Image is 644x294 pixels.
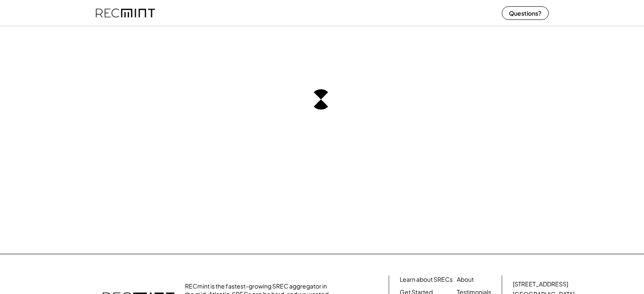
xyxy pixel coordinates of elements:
button: Questions? [502,6,549,20]
img: recmint-logotype%403x%20%281%29.jpeg [96,2,155,24]
a: About [457,275,474,284]
div: [STREET_ADDRESS] [513,280,568,289]
a: Learn about SRECs [400,275,453,284]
